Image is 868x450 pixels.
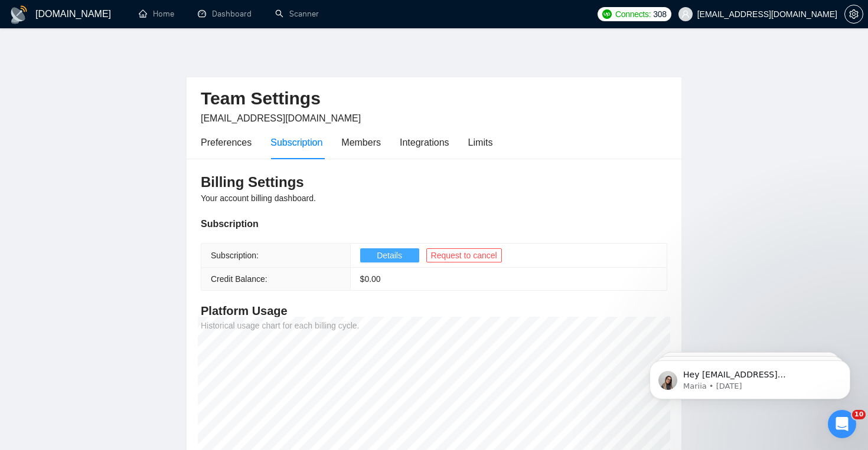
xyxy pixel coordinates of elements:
[198,9,252,19] a: dashboardDashboard
[431,249,497,262] span: Request to cancel
[360,274,381,284] span: $ 0.00
[845,9,863,19] span: setting
[341,135,381,150] div: Members
[201,135,252,150] div: Preferences
[653,8,666,21] span: 308
[468,135,493,150] div: Limits
[139,9,174,19] a: homeHome
[615,8,651,21] span: Connects:
[844,9,863,19] a: setting
[201,216,667,231] div: Subscription
[360,248,419,262] button: Details
[201,173,667,192] h3: Billing Settings
[844,5,863,24] button: setting
[632,336,868,418] iframe: Intercom notifications message
[377,249,402,262] span: Details
[602,9,612,19] img: upwork-logo.png
[201,193,316,203] span: Your account billing dashboard.
[201,113,361,123] span: [EMAIL_ADDRESS][DOMAIN_NAME]
[270,135,322,150] div: Subscription
[9,5,28,24] img: logo
[852,410,866,419] span: 10
[211,251,259,260] span: Subscription:
[681,10,690,18] span: user
[400,135,449,150] div: Integrations
[275,9,319,19] a: searchScanner
[211,274,267,284] span: Credit Balance:
[201,303,667,319] h4: Platform Usage
[201,87,667,111] h2: Team Settings
[426,248,502,262] button: Request to cancel
[828,410,856,438] iframe: Intercom live chat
